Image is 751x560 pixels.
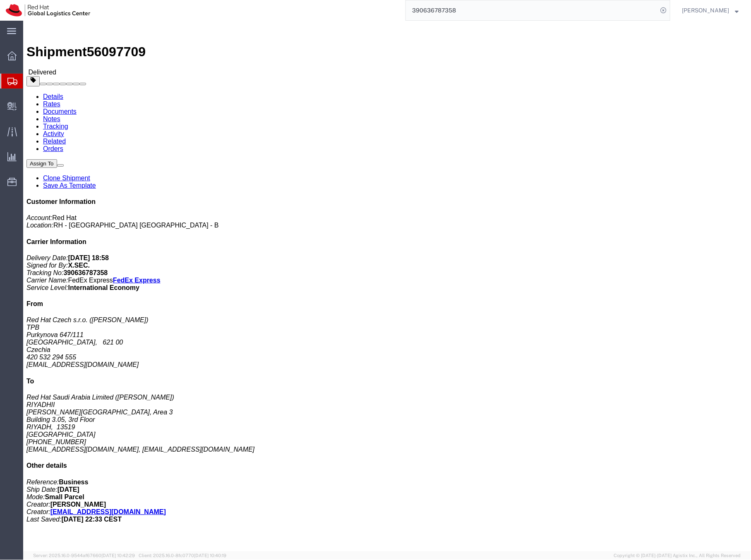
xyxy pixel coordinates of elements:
[194,553,226,558] span: [DATE] 10:40:19
[6,4,90,17] img: logo
[406,0,657,20] input: Search for shipment number, reference number
[101,553,135,558] span: [DATE] 10:42:29
[33,553,135,558] span: Server: 2025.16.0-9544af67660
[682,5,739,15] button: [PERSON_NAME]
[139,553,226,558] span: Client: 2025.16.0-8fc0770
[614,552,741,559] span: Copyright © [DATE]-[DATE] Agistix Inc., All Rights Reserved
[682,6,729,15] span: Sona Mala
[23,21,751,551] iframe: FS Legacy Container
